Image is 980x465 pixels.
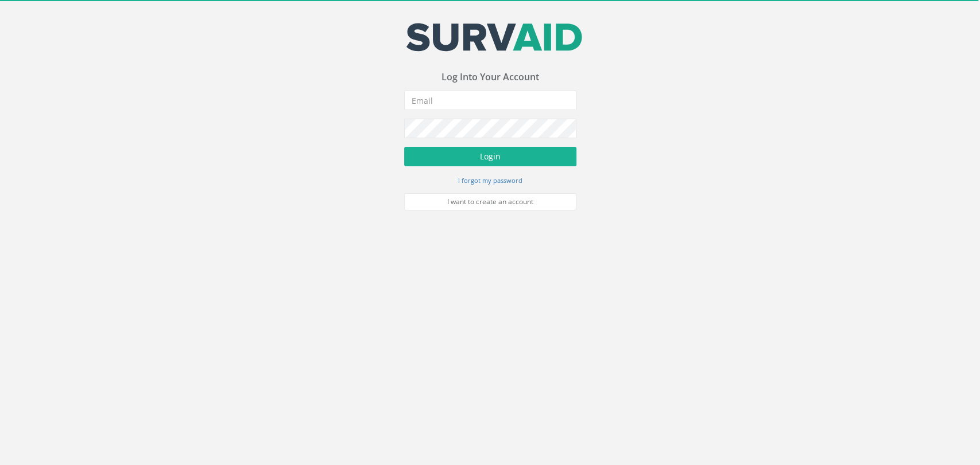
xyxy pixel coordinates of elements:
[458,176,522,185] small: I forgot my password
[404,147,576,166] button: Login
[404,91,576,110] input: Email
[404,193,576,210] a: I want to create an account
[458,175,522,185] a: I forgot my password
[404,72,576,83] h3: Log Into Your Account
